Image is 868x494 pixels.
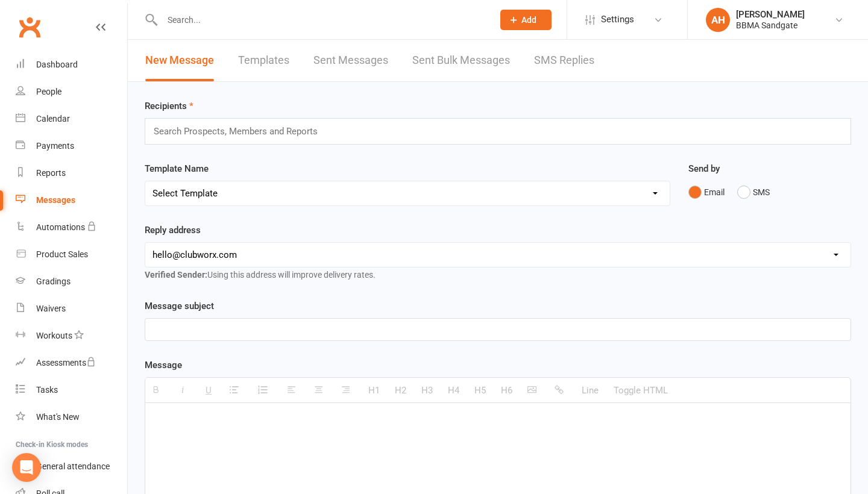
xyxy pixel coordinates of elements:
div: Tasks [36,385,58,395]
div: Dashboard [36,60,78,69]
div: Calendar [36,114,70,123]
div: BBMA Sandgate [736,20,805,31]
a: Workouts [16,322,127,349]
button: Add [500,10,552,30]
div: General attendance [36,461,110,471]
a: People [16,78,127,105]
a: Sent Bulk Messages [412,40,510,81]
a: General attendance kiosk mode [16,453,127,480]
a: Templates [238,40,289,81]
div: Open Intercom Messenger [12,453,41,482]
a: New Message [145,40,214,81]
label: Message subject [145,299,214,313]
span: Using this address will improve delivery rates. [145,270,376,280]
input: Search Prospects, Members and Reports [153,123,330,139]
div: People [36,87,61,96]
label: Reply address [145,223,201,237]
div: [PERSON_NAME] [736,9,805,20]
div: Automations [36,222,85,232]
a: Calendar [16,105,127,133]
div: What's New [36,412,80,422]
button: Email [688,181,725,204]
div: Workouts [36,331,72,340]
a: SMS Replies [534,40,594,81]
a: Waivers [16,295,127,322]
a: Automations [16,214,127,241]
a: Tasks [16,377,127,404]
a: Assessments [16,349,127,377]
label: Send by [688,161,720,176]
label: Recipients [145,99,193,113]
div: Payments [36,141,74,151]
a: Reports [16,160,127,187]
button: SMS [737,181,770,204]
label: Message [145,358,182,372]
a: Payments [16,133,127,160]
input: Search... [159,11,485,28]
div: Assessments [36,358,96,367]
span: Add [521,15,536,25]
a: Dashboard [16,51,127,78]
a: What's New [16,404,127,431]
div: Gradings [36,277,71,286]
div: Waivers [36,304,66,313]
div: Product Sales [36,249,88,259]
a: Messages [16,187,127,214]
a: Sent Messages [313,40,388,81]
span: Settings [601,6,634,33]
div: Messages [36,195,75,205]
a: Gradings [16,268,127,295]
div: AH [706,8,730,32]
label: Template Name [145,161,209,176]
a: Clubworx [14,12,45,42]
a: Product Sales [16,241,127,268]
strong: Verified Sender: [145,270,207,280]
div: Reports [36,168,66,178]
